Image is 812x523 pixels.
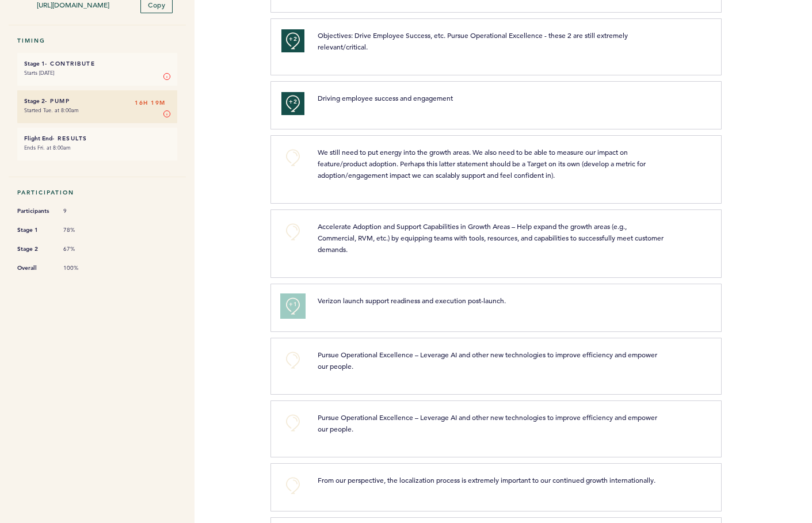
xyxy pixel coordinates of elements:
span: 16H 19M [135,97,166,109]
span: Verizon launch support readiness and execution post-launch. [318,296,506,305]
span: We still need to put energy into the growth areas. We also need to be able to measure our impact ... [318,147,647,180]
small: Stage 1 [24,60,45,67]
span: Stage 2 [17,243,52,255]
h6: - Pump [24,97,170,105]
span: Pursue Operational Excellence – Leverage AI and other new technologies to improve efficiency and ... [318,413,659,433]
span: Participants [17,205,52,217]
span: Objectives: Drive Employee Success, etc. Pursue Operational Excellence - these 2 are still extrem... [318,30,630,51]
span: 100% [63,264,98,272]
span: Accelerate Adoption and Support Capabilities in Growth Areas – Help expand the growth areas (e.g.... [318,222,665,254]
button: +2 [281,92,304,115]
time: Starts [DATE] [24,69,54,77]
small: Stage 2 [24,97,45,105]
small: Flight End [24,135,52,142]
h6: - Contribute [24,60,170,67]
span: Stage 1 [17,224,52,236]
h6: - Results [24,135,170,142]
h5: Participation [17,189,177,196]
span: Driving employee success and engagement [318,93,453,102]
span: +2 [289,33,297,45]
span: +2 [289,96,297,108]
span: 78% [63,226,98,234]
time: Ends Fri. at 8:00am [24,144,71,151]
span: Overall [17,262,52,274]
span: 9 [63,207,98,215]
time: Started Tue. at 8:00am [24,106,79,114]
h5: Timing [17,37,177,44]
button: +2 [281,29,304,52]
button: +1 [281,295,304,318]
span: +1 [289,299,297,310]
span: 67% [63,245,98,253]
span: From our perspective, the localization process is extremely important to our continued growth int... [318,475,655,484]
span: Pursue Operational Excellence – Leverage AI and other new technologies to improve efficiency and ... [318,350,659,371]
